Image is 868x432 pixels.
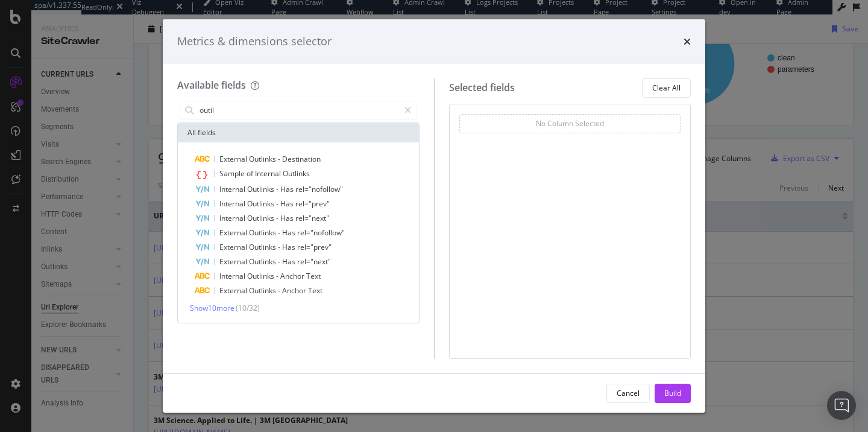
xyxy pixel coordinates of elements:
span: - [276,271,280,281]
span: Has [280,199,295,209]
span: rel="prev" [295,199,330,209]
span: Has [282,227,297,238]
span: Anchor [280,271,306,281]
span: - [278,242,282,252]
span: Has [282,256,297,267]
span: Outlinks [249,285,278,296]
span: Outlinks [249,154,278,164]
span: Has [280,184,295,194]
span: Internal [219,213,247,223]
div: Build [664,388,681,398]
span: External [219,285,249,296]
span: Outlinks [247,271,276,281]
span: rel="next" [297,256,331,267]
div: Cancel [617,388,640,398]
span: Outlinks [247,199,276,209]
span: rel="next" [295,213,329,223]
div: No Column Selected [536,118,604,129]
span: - [276,184,280,194]
span: rel="prev" [297,242,332,252]
span: Outlinks [247,184,276,194]
span: - [278,256,282,267]
div: Metrics & dimensions selector [177,34,332,49]
span: Show 10 more [190,303,234,313]
div: times [684,34,691,49]
span: ( 10 / 32 ) [236,303,260,313]
button: Cancel [606,384,650,403]
span: Outlinks [249,256,278,267]
input: Search by field name [198,101,399,119]
div: Selected fields [449,81,515,95]
button: Clear All [642,78,691,98]
span: of [247,168,255,179]
span: Internal [219,271,247,281]
button: Build [655,384,691,403]
span: Has [282,242,297,252]
span: rel="nofollow" [295,184,343,194]
div: Open Intercom Messenger [827,391,856,420]
span: External [219,227,249,238]
span: - [276,213,280,223]
span: - [276,199,280,209]
span: - [278,285,282,296]
span: Outlinks [283,168,310,179]
span: Internal [219,199,247,209]
div: Available fields [177,78,246,92]
span: rel="nofollow" [297,227,345,238]
span: Has [280,213,295,223]
span: External [219,154,249,164]
span: External [219,256,249,267]
div: modal [163,19,705,413]
span: - [278,154,282,164]
span: Text [308,285,322,296]
span: Outlinks [249,242,278,252]
span: Text [306,271,321,281]
span: Internal [219,184,247,194]
span: Sample [219,168,247,179]
span: External [219,242,249,252]
div: Clear All [652,83,681,93]
span: Anchor [282,285,308,296]
span: - [278,227,282,238]
span: Outlinks [247,213,276,223]
div: All fields [178,123,419,142]
span: Outlinks [249,227,278,238]
span: Destination [282,154,321,164]
span: Internal [255,168,283,179]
